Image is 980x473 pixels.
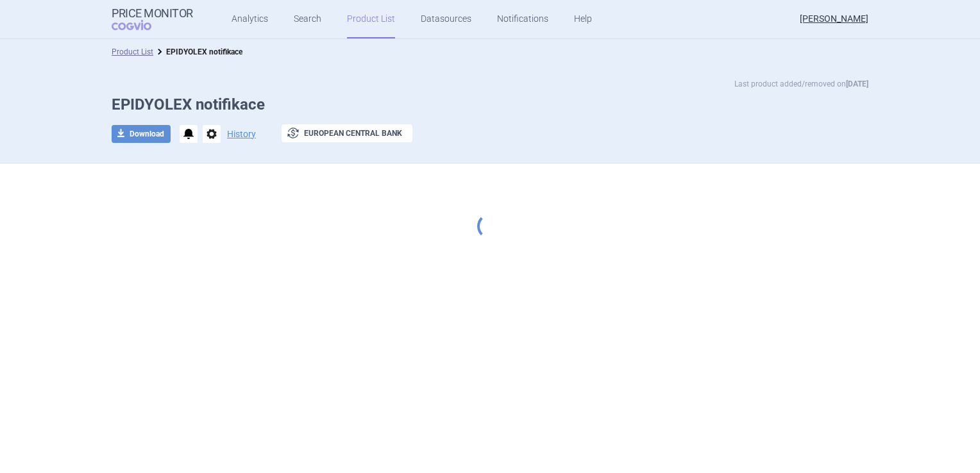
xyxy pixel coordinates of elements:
[112,20,169,30] span: COGVIO
[112,46,153,58] li: Product List
[734,78,868,90] p: Last product added/removed on
[112,7,193,31] a: Price MonitorCOGVIO
[846,79,868,88] strong: [DATE]
[112,7,193,20] strong: Price Monitor
[112,47,153,56] a: Product List
[227,129,256,138] button: History
[153,46,242,58] li: EPIDYOLEX notifikace
[112,125,171,143] button: Download
[166,47,242,56] strong: EPIDYOLEX notifikace
[282,124,412,142] button: European Central Bank
[112,95,868,114] h1: EPIDYOLEX notifikace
